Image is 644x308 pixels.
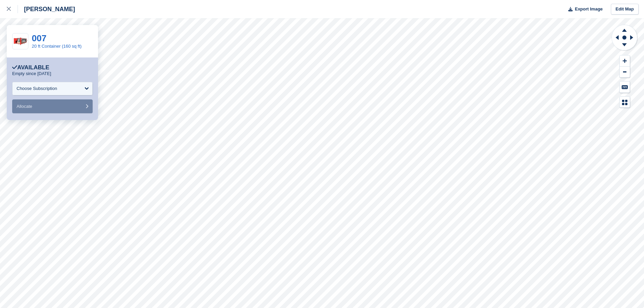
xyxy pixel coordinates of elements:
[620,81,630,93] button: Keyboard Shortcuts
[12,71,51,76] p: Empty since [DATE]
[12,64,49,71] div: Available
[620,67,630,78] button: Zoom Out
[18,5,75,13] div: [PERSON_NAME]
[17,85,57,92] div: Choose Subscription
[13,36,28,47] img: 20ftContainerDiagram.jpg
[17,104,32,109] span: Allocate
[620,55,630,67] button: Zoom In
[611,4,639,15] a: Edit Map
[564,4,603,15] button: Export Image
[32,33,46,43] a: 007
[32,44,81,49] a: 20 ft Container (160 sq ft)
[12,99,93,113] button: Allocate
[575,6,602,13] span: Export Image
[620,97,630,108] button: Map Legend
